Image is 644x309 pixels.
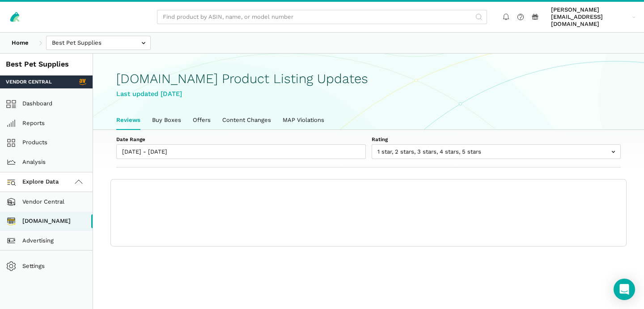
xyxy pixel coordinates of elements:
[6,36,34,50] a: Home
[216,111,277,129] a: Content Changes
[187,111,216,129] a: Offers
[146,111,187,129] a: Buy Boxes
[614,279,635,300] div: Open Intercom Messenger
[551,6,629,28] span: [PERSON_NAME][EMAIL_ADDRESS][DOMAIN_NAME]
[116,89,621,99] div: Last updated [DATE]
[372,144,621,159] input: 1 star, 2 stars, 3 stars, 4 stars, 5 stars
[116,71,621,86] h1: [DOMAIN_NAME] Product Listing Updates
[110,111,146,129] a: Reviews
[157,10,487,25] input: Find product by ASIN, name, or model number
[372,136,621,143] label: Rating
[277,111,330,129] a: MAP Violations
[46,36,151,50] input: Best Pet Supplies
[6,78,52,85] span: Vendor Central
[6,59,87,70] div: Best Pet Supplies
[116,136,366,143] label: Date Range
[9,177,59,188] span: Explore Data
[548,5,639,29] a: [PERSON_NAME][EMAIL_ADDRESS][DOMAIN_NAME]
